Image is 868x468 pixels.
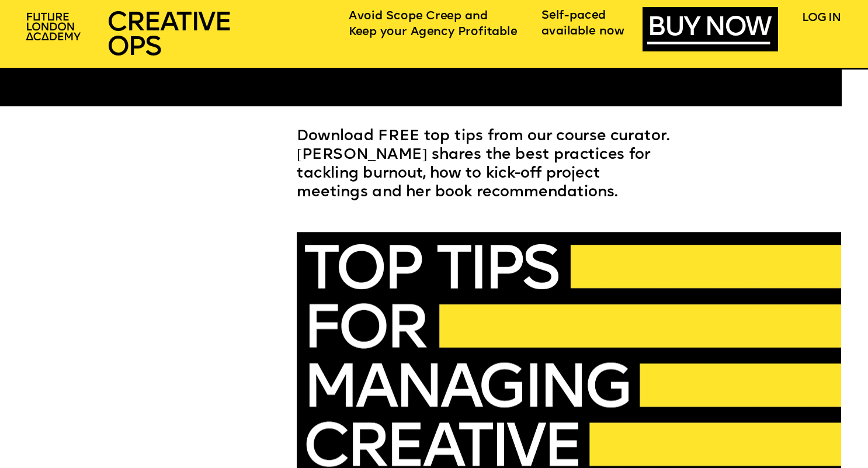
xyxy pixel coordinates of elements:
[541,26,624,37] span: available now
[647,15,770,44] a: BUY NOW
[21,8,88,47] img: upload-2f72e7a8-3806-41e8-b55b-d754ac055a4a.png
[297,129,674,199] span: Download FREE top tips from our course curator. [PERSON_NAME] shares the best practices for tackl...
[349,11,488,22] span: Avoid Scope Creep and
[541,10,606,21] span: Self-paced
[349,26,518,37] span: Keep your Agency Profitable
[107,10,230,62] span: CREATIVE OPS
[802,13,840,24] a: LOG IN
